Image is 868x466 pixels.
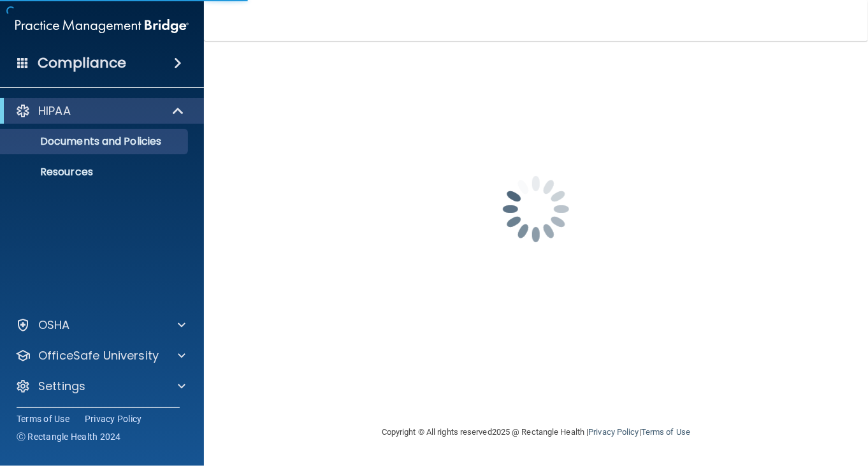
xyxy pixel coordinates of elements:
[38,379,85,394] p: Settings
[8,166,182,178] p: Resources
[472,145,600,273] img: spinner.e123f6fc.gif
[15,103,185,119] a: HIPAA
[38,348,159,363] p: OfficeSafe University
[15,13,189,39] img: PMB logo
[17,430,121,443] span: Ⓒ Rectangle Health 2024
[641,427,690,437] a: Terms of Use
[15,379,185,394] a: Settings
[15,348,185,363] a: OfficeSafe University
[303,412,769,453] div: Copyright © All rights reserved 2025 @ Rectangle Health | |
[15,317,185,333] a: OSHA
[8,135,182,148] p: Documents and Policies
[38,317,70,333] p: OSHA
[38,103,71,119] p: HIPAA
[588,427,639,437] a: Privacy Policy
[17,412,69,425] a: Terms of Use
[38,54,126,72] h4: Compliance
[648,382,853,432] iframe: Drift Widget Chat Controller
[85,412,142,425] a: Privacy Policy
